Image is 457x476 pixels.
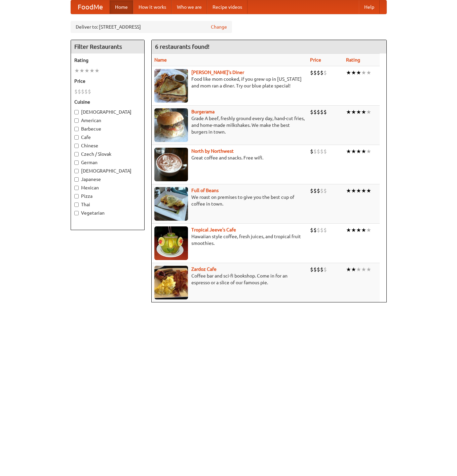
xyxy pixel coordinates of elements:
[320,69,323,76] li: $
[323,148,327,155] li: $
[94,67,100,74] li: ★
[74,88,78,95] li: $
[74,109,141,115] label: [DEMOGRAPHIC_DATA]
[154,233,305,247] p: Hawaiian style coffee, fresh juices, and tropical fruit smoothies.
[154,69,188,103] img: sallys.jpg
[191,266,217,272] a: Zardoz Cafe
[84,67,89,74] li: ★
[361,108,366,116] li: ★
[74,57,141,64] h5: Rating
[74,176,141,183] label: Japanese
[74,210,141,216] label: Vegetarian
[346,69,351,76] li: ★
[71,21,232,33] div: Deliver to: [STREET_ADDRESS]
[74,99,141,105] h5: Cuisine
[317,266,320,273] li: $
[317,148,320,155] li: $
[366,187,371,194] li: ★
[74,201,141,208] label: Thai
[74,78,141,84] h5: Price
[155,43,210,50] ng-pluralize: 6 restaurants found!
[361,69,366,76] li: ★
[84,88,88,95] li: $
[74,184,141,191] label: Mexican
[172,0,207,14] a: Who we are
[317,226,320,234] li: $
[78,88,81,95] li: $
[191,188,219,193] b: Full of Beans
[74,151,141,157] label: Czech / Slovak
[320,226,323,234] li: $
[74,168,141,174] label: [DEMOGRAPHIC_DATA]
[346,57,360,63] a: Rating
[79,67,84,74] li: ★
[154,266,188,299] img: zardoz.jpg
[356,266,361,273] li: ★
[74,110,79,114] input: [DEMOGRAPHIC_DATA]
[351,226,356,234] li: ★
[74,144,79,148] input: Chinese
[351,69,356,76] li: ★
[154,272,305,286] p: Coffee bar and sci-fi bookshop. Come in for an espresso or a slice of our famous pie.
[320,266,323,273] li: $
[154,148,188,181] img: north.jpg
[310,226,313,234] li: $
[71,0,110,14] a: FoodMe
[211,24,227,30] a: Change
[310,57,321,63] a: Price
[313,108,317,116] li: $
[313,148,317,155] li: $
[361,148,366,155] li: ★
[323,108,327,116] li: $
[74,125,141,132] label: Barbecue
[317,69,320,76] li: $
[154,108,188,142] img: burgerama.jpg
[317,187,320,194] li: $
[356,108,361,116] li: ★
[74,186,79,190] input: Mexican
[110,0,133,14] a: Home
[74,177,79,182] input: Japanese
[71,40,144,53] h4: Filter Restaurants
[356,148,361,155] li: ★
[323,266,327,273] li: $
[320,187,323,194] li: $
[191,70,244,75] a: [PERSON_NAME]'s Diner
[154,187,188,221] img: beans.jpg
[88,88,91,95] li: $
[317,108,320,116] li: $
[361,266,366,273] li: ★
[313,69,317,76] li: $
[359,0,380,14] a: Help
[74,134,141,141] label: Cafe
[346,108,351,116] li: ★
[74,67,79,74] li: ★
[310,187,313,194] li: $
[313,266,317,273] li: $
[351,266,356,273] li: ★
[191,148,234,154] a: North by Northwest
[356,69,361,76] li: ★
[346,266,351,273] li: ★
[361,187,366,194] li: ★
[191,109,215,114] a: Burgerama
[74,118,79,123] input: American
[74,135,79,140] input: Cafe
[207,0,247,14] a: Recipe videos
[154,226,188,260] img: jeeves.jpg
[154,76,305,89] p: Food like mom cooked, if you grew up in [US_STATE] and mom ran a diner. Try our blue plate special!
[366,69,371,76] li: ★
[320,108,323,116] li: $
[313,226,317,234] li: $
[74,160,79,165] input: German
[346,187,351,194] li: ★
[74,159,141,166] label: German
[310,266,313,273] li: $
[89,67,94,74] li: ★
[154,57,167,63] a: Name
[366,148,371,155] li: ★
[81,88,84,95] li: $
[356,226,361,234] li: ★
[366,226,371,234] li: ★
